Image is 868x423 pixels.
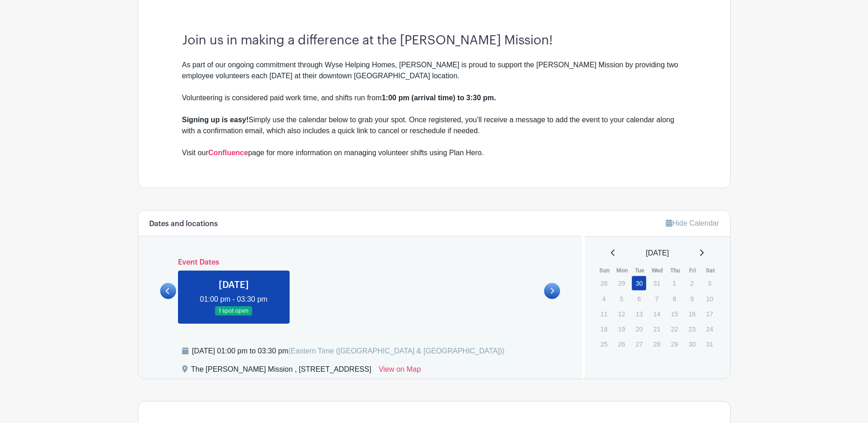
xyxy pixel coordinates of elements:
[631,276,647,291] a: 30
[176,258,545,267] h6: Event Dates
[649,266,667,275] th: Wed
[684,266,702,275] th: Fri
[701,266,719,275] th: Sat
[596,276,611,290] p: 28
[649,337,664,351] p: 28
[667,322,682,336] p: 22
[667,292,682,306] p: 8
[702,276,717,290] p: 3
[631,337,647,351] p: 27
[182,60,686,92] div: As part of our ongoing commitment through Wyse Helping Homes, [PERSON_NAME] is proud to support t...
[192,346,505,357] div: [DATE] 01:00 pm to 03:30 pm
[667,307,682,321] p: 15
[666,219,719,227] a: Hide Calendar
[702,322,717,336] p: 24
[182,92,686,158] div: Volunteering is considered paid work time, and shifts run from Simply use the calendar below to g...
[666,266,684,275] th: Thu
[631,307,647,321] p: 13
[685,292,700,306] p: 9
[596,292,611,306] p: 4
[631,322,647,336] p: 20
[596,266,614,275] th: Sun
[649,292,664,306] p: 7
[702,307,717,321] p: 17
[685,276,700,290] p: 2
[685,322,700,336] p: 23
[614,292,629,306] p: 5
[378,364,421,379] a: View on Map
[646,248,669,259] span: [DATE]
[702,337,717,351] p: 31
[614,276,629,290] p: 29
[596,307,611,321] p: 11
[667,337,682,351] p: 29
[685,307,700,321] p: 16
[614,322,629,336] p: 19
[596,337,611,351] p: 25
[631,266,649,275] th: Tue
[702,292,717,306] p: 10
[614,266,631,275] th: Mon
[182,33,686,49] h3: Join us in making a difference at the [PERSON_NAME] Mission!
[649,307,664,321] p: 14
[667,276,682,290] p: 1
[149,220,218,228] h6: Dates and locations
[614,307,629,321] p: 12
[685,337,700,351] p: 30
[631,292,647,306] p: 6
[649,276,664,290] p: 31
[288,347,505,355] span: (Eastern Time ([GEOGRAPHIC_DATA] & [GEOGRAPHIC_DATA]))
[649,322,664,336] p: 21
[614,337,629,351] p: 26
[208,149,248,157] a: Confluence
[191,364,372,379] div: The [PERSON_NAME] Mission , [STREET_ADDRESS]
[182,94,496,124] strong: 1:00 pm (arrival time) to 3:30 pm. Signing up is easy!
[596,322,611,336] p: 18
